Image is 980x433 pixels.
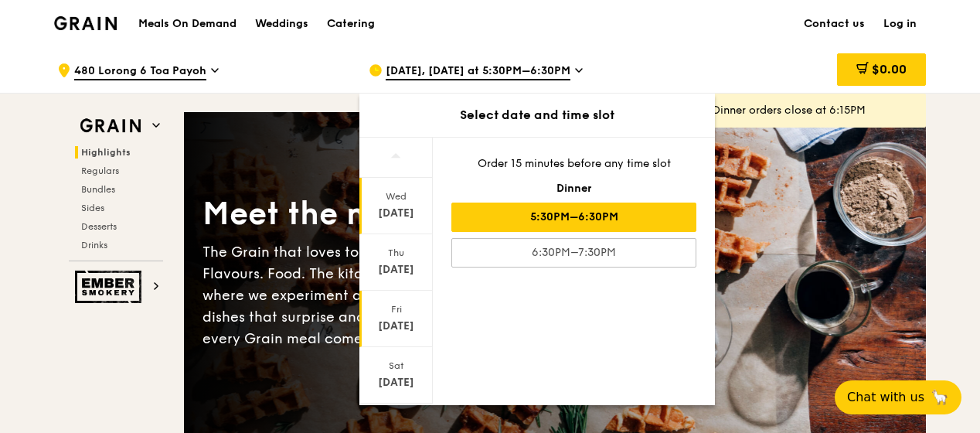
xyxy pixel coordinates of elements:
[847,388,924,407] span: Chat with us
[362,303,430,315] div: Fri
[359,106,715,124] div: Select date and time slot
[451,203,696,232] div: 5:30PM–6:30PM
[451,156,696,172] div: Order 15 minutes before any time slot
[874,1,926,47] a: Log in
[81,184,115,195] span: Bundles
[327,1,375,47] div: Catering
[362,319,430,334] div: [DATE]
[138,16,236,32] h1: Meals On Demand
[81,240,107,251] span: Drinks
[74,63,206,80] span: 480 Lorong 6 Toa Payoh
[202,241,555,349] div: The Grain that loves to play. With ingredients. Flavours. Food. The kitchen is our happy place, w...
[362,247,430,259] div: Thu
[81,147,131,158] span: Highlights
[255,1,308,47] div: Weddings
[451,238,696,268] div: 6:30PM–7:30PM
[246,1,318,47] a: Weddings
[81,165,119,176] span: Regulars
[451,181,696,196] div: Dinner
[362,262,430,278] div: [DATE]
[931,388,949,407] span: 🦙
[835,380,961,414] button: Chat with us🦙
[713,103,914,118] div: Dinner orders close at 6:15PM
[872,62,907,77] span: $0.00
[75,271,146,303] img: Ember Smokery web logo
[362,360,430,372] div: Sat
[318,1,384,47] a: Catering
[386,63,570,80] span: [DATE], [DATE] at 5:30PM–6:30PM
[362,375,430,390] div: [DATE]
[54,16,117,30] img: Grain
[81,203,104,213] span: Sides
[75,112,146,140] img: Grain web logo
[202,193,555,235] div: Meet the new Grain
[362,190,430,203] div: Wed
[362,206,430,221] div: [DATE]
[81,221,117,232] span: Desserts
[795,1,874,47] a: Contact us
